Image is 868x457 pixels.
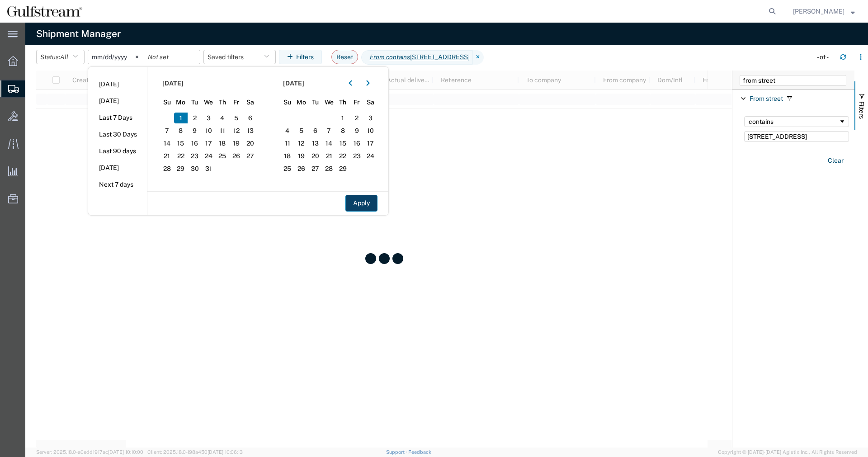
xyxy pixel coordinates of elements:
[243,125,257,136] span: 13
[88,143,147,160] li: Last 90 days
[60,53,68,61] span: All
[162,79,184,88] span: [DATE]
[308,151,322,161] span: 20
[88,93,147,109] li: [DATE]
[174,151,188,161] span: 22
[202,98,216,107] span: We
[88,109,147,126] li: Last 7 Days
[160,151,174,161] span: 21
[322,151,336,161] span: 21
[749,118,839,125] div: contains
[174,125,188,136] span: 8
[322,138,336,149] span: 14
[202,151,216,161] span: 24
[331,50,358,64] button: Reset
[174,163,188,174] span: 29
[88,126,147,143] li: Last 30 Days
[361,50,473,65] span: From contains 7415 Emerald Dunes Drive Suite 200
[202,138,216,149] span: 17
[174,138,188,149] span: 15
[294,163,308,174] span: 26
[370,52,410,62] i: From contains
[345,195,377,212] button: Apply
[336,163,350,174] span: 29
[279,50,322,64] button: Filters
[793,6,844,16] span: Jene Middleton
[363,125,377,136] span: 10
[229,113,243,123] span: 5
[216,98,230,107] span: Th
[308,138,322,149] span: 13
[202,163,216,174] span: 31
[202,113,216,123] span: 3
[750,95,783,102] span: From street
[408,449,431,455] a: Feedback
[308,163,322,174] span: 27
[322,98,336,107] span: We
[202,125,216,136] span: 10
[350,151,364,161] span: 23
[243,113,257,123] span: 6
[740,75,846,86] input: Filter Columns Input
[174,98,188,107] span: Mo
[281,163,295,174] span: 25
[36,23,121,45] h4: Shipment Manager
[188,163,202,174] span: 30
[793,6,855,17] button: [PERSON_NAME]
[88,176,147,193] li: Next 7 days
[144,50,200,64] input: Not set
[363,138,377,149] span: 17
[243,151,257,161] span: 27
[294,151,308,161] span: 19
[336,113,350,123] span: 1
[322,125,336,136] span: 7
[243,138,257,149] span: 20
[88,76,147,93] li: [DATE]
[744,116,849,127] div: Filtering operator
[732,90,854,448] div: Filter List 1 Filters
[822,153,849,168] button: Clear
[858,101,865,119] span: Filters
[363,98,377,107] span: Sa
[188,125,202,136] span: 9
[308,125,322,136] span: 6
[188,138,202,149] span: 16
[160,125,174,136] span: 7
[208,449,243,455] span: [DATE] 10:06:13
[294,98,308,107] span: Mo
[88,160,147,176] li: [DATE]
[281,98,295,107] span: Su
[294,138,308,149] span: 12
[216,138,230,149] span: 18
[88,50,144,64] input: Not set
[6,5,83,18] img: logo
[281,125,295,136] span: 4
[363,113,377,123] span: 3
[216,151,230,161] span: 25
[350,113,364,123] span: 2
[203,50,276,64] button: Saved filters
[336,151,350,161] span: 22
[294,125,308,136] span: 5
[718,448,857,456] span: Copyright © [DATE]-[DATE] Agistix Inc., All Rights Reserved
[229,151,243,161] span: 26
[350,125,364,136] span: 9
[243,98,257,107] span: Sa
[108,449,143,455] span: [DATE] 10:10:00
[160,163,174,174] span: 28
[229,125,243,136] span: 12
[229,138,243,149] span: 19
[147,449,243,455] span: Client: 2025.18.0-198a450
[188,98,202,107] span: Tu
[308,98,322,107] span: Tu
[188,113,202,123] span: 2
[744,131,849,142] input: Filter Value
[174,113,188,123] span: 1
[160,138,174,149] span: 14
[216,113,230,123] span: 4
[336,125,350,136] span: 8
[350,98,364,107] span: Fr
[322,163,336,174] span: 28
[350,138,364,149] span: 16
[188,151,202,161] span: 23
